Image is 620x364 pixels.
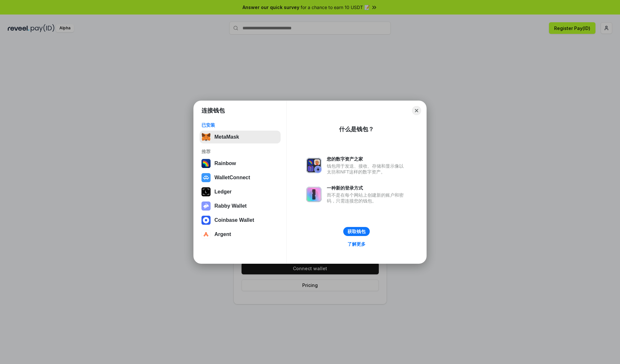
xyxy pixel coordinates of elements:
[214,231,231,237] div: Argent
[214,203,247,209] div: Rabby Wallet
[327,192,407,204] div: 而不是在每个网站上创建新的账户和密码，只需连接您的钱包。
[306,187,322,202] img: svg+xml,%3Csvg%20xmlns%3D%22http%3A%2F%2Fwww.w3.org%2F2000%2Fsvg%22%20fill%3D%22none%22%20viewBox...
[201,159,211,168] img: svg+xml,%3Csvg%20width%3D%22120%22%20height%3D%22120%22%20viewBox%3D%220%200%20120%20120%22%20fil...
[344,240,369,248] a: 了解更多
[412,106,421,115] button: Close
[347,229,366,234] div: 获取钱包
[201,216,211,225] img: svg+xml,%3Csvg%20width%3D%2228%22%20height%3D%2228%22%20viewBox%3D%220%200%2028%2028%22%20fill%3D...
[200,214,281,227] button: Coinbase Wallet
[200,185,281,198] button: Ledger
[327,156,407,162] div: 您的数字资产之家
[200,228,281,241] button: Argent
[201,107,225,114] h1: 连接钱包
[201,230,211,239] img: svg+xml,%3Csvg%20width%3D%2228%22%20height%3D%2228%22%20viewBox%3D%220%200%2028%2028%22%20fill%3D...
[200,131,281,143] button: MetaMask
[214,189,232,195] div: Ledger
[200,157,281,170] button: Rainbow
[343,227,370,236] button: 获取钱包
[339,125,374,133] div: 什么是钱包？
[201,202,211,211] img: svg+xml,%3Csvg%20xmlns%3D%22http%3A%2F%2Fwww.w3.org%2F2000%2Fsvg%22%20fill%3D%22none%22%20viewBox...
[306,158,322,173] img: svg+xml,%3Csvg%20xmlns%3D%22http%3A%2F%2Fwww.w3.org%2F2000%2Fsvg%22%20fill%3D%22none%22%20viewBox...
[214,175,250,181] div: WalletConnect
[200,200,281,212] button: Rabby Wallet
[201,187,211,196] img: svg+xml,%3Csvg%20xmlns%3D%22http%3A%2F%2Fwww.w3.org%2F2000%2Fsvg%22%20width%3D%2228%22%20height%3...
[201,149,279,154] div: 推荐
[214,134,239,140] div: MetaMask
[214,217,254,223] div: Coinbase Wallet
[201,122,279,128] div: 已安装
[327,163,407,175] div: 钱包用于发送、接收、存储和显示像以太坊和NFT这样的数字资产。
[200,171,281,184] button: WalletConnect
[214,161,236,166] div: Rainbow
[201,173,211,182] img: svg+xml,%3Csvg%20width%3D%2228%22%20height%3D%2228%22%20viewBox%3D%220%200%2028%2028%22%20fill%3D...
[201,133,211,142] img: svg+xml,%3Csvg%20fill%3D%22none%22%20height%3D%2233%22%20viewBox%3D%220%200%2035%2033%22%20width%...
[327,185,407,191] div: 一种新的登录方式
[347,241,366,247] div: 了解更多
